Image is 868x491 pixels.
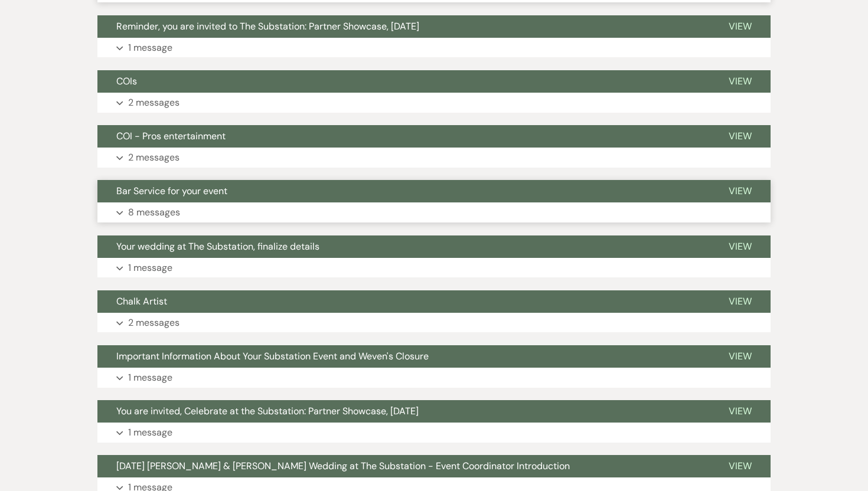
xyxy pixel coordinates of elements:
button: View [710,455,771,477]
button: 8 messages [97,202,771,222]
button: Chalk Artist [97,290,710,313]
button: [DATE] [PERSON_NAME] & [PERSON_NAME] Wedding at The Substation - Event Coordinator Introduction [97,455,710,477]
button: 2 messages [97,148,771,168]
button: 2 messages [97,93,771,113]
span: View [729,20,752,32]
p: 8 messages [128,205,180,220]
button: 1 message [97,38,771,58]
button: Reminder, you are invited to The Substation: Partner Showcase, [DATE] [97,15,710,38]
p: 2 messages [128,150,180,165]
button: View [710,345,771,368]
p: 2 messages [128,95,180,110]
p: 1 message [128,40,172,55]
button: Your wedding at The Substation, finalize details [97,235,710,258]
button: Important Information About Your Substation Event and Weven's Closure [97,345,710,368]
span: View [729,130,752,142]
span: View [729,240,752,253]
span: Reminder, you are invited to The Substation: Partner Showcase, [DATE] [116,20,419,32]
span: Your wedding at The Substation, finalize details [116,240,319,253]
span: View [729,350,752,362]
span: Chalk Artist [116,295,167,307]
button: You are invited, Celebrate at the Substation: Partner Showcase, [DATE] [97,400,710,423]
button: COI - Pros entertainment [97,125,710,148]
button: 2 messages [97,313,771,333]
button: View [710,400,771,423]
span: View [729,295,752,307]
button: View [710,15,771,38]
span: You are invited, Celebrate at the Substation: Partner Showcase, [DATE] [116,405,419,417]
span: View [729,460,752,472]
button: View [710,125,771,148]
span: COI - Pros entertainment [116,130,226,142]
span: View [729,75,752,87]
button: View [710,180,771,202]
p: 1 message [128,370,172,385]
p: 2 messages [128,315,180,330]
span: Bar Service for your event [116,185,227,197]
button: View [710,290,771,313]
span: View [729,405,752,417]
button: View [710,235,771,258]
p: 1 message [128,260,172,276]
span: View [729,185,752,197]
button: Bar Service for your event [97,180,710,202]
span: [DATE] [PERSON_NAME] & [PERSON_NAME] Wedding at The Substation - Event Coordinator Introduction [116,460,570,472]
button: 1 message [97,368,771,388]
button: 1 message [97,423,771,443]
button: 1 message [97,258,771,278]
span: COIs [116,75,137,87]
button: COIs [97,70,710,93]
p: 1 message [128,425,172,440]
span: Important Information About Your Substation Event and Weven's Closure [116,350,429,362]
button: View [710,70,771,93]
